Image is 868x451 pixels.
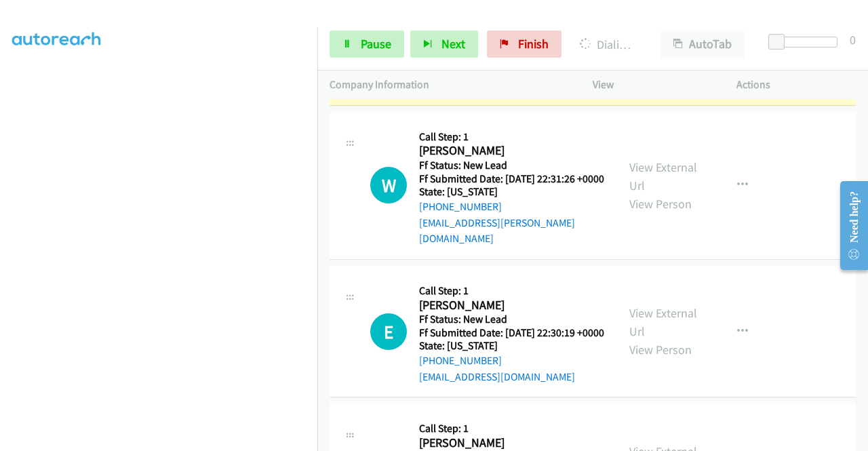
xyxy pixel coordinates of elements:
span: Finish [518,36,549,52]
a: View External Url [629,159,697,193]
h2: [PERSON_NAME] [419,298,604,313]
p: View [593,77,712,93]
p: Actions [736,77,856,93]
a: View External Url [629,305,697,339]
h2: [PERSON_NAME] [419,435,604,451]
a: Pause [330,31,404,58]
h5: Call Step: 1 [419,284,604,298]
h5: Ff Status: New Lead [419,313,604,326]
a: Finish [487,31,561,58]
h5: Ff Status: New Lead [419,159,605,172]
a: [PHONE_NUMBER] [419,200,502,213]
a: [EMAIL_ADDRESS][PERSON_NAME][DOMAIN_NAME] [419,216,575,246]
h1: W [370,167,407,203]
a: [PHONE_NUMBER] [419,354,502,367]
div: Delay between calls (in seconds) [775,37,837,47]
button: AutoTab [660,31,745,58]
div: The call is yet to be attempted [370,313,407,350]
div: The call is yet to be attempted [370,167,407,203]
span: Pause [361,36,391,52]
p: Company Information [330,77,568,93]
h5: State: [US_STATE] [419,339,604,353]
h5: Ff Submitted Date: [DATE] 22:31:26 +0000 [419,172,605,186]
a: View Person [629,196,692,212]
h5: Call Step: 1 [419,130,605,144]
h5: Call Step: 1 [419,422,604,435]
h1: E [370,313,407,350]
h5: State: [US_STATE] [419,185,605,199]
h2: [PERSON_NAME] [419,143,605,159]
h5: Ff Submitted Date: [DATE] 22:30:19 +0000 [419,326,604,340]
button: Next [410,31,478,58]
a: [EMAIL_ADDRESS][DOMAIN_NAME] [419,370,575,383]
div: 0 [850,31,856,49]
span: Next [441,36,465,52]
iframe: Resource Center [829,172,868,279]
p: Dialing [PERSON_NAME] [580,35,636,54]
a: View Person [629,342,692,357]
